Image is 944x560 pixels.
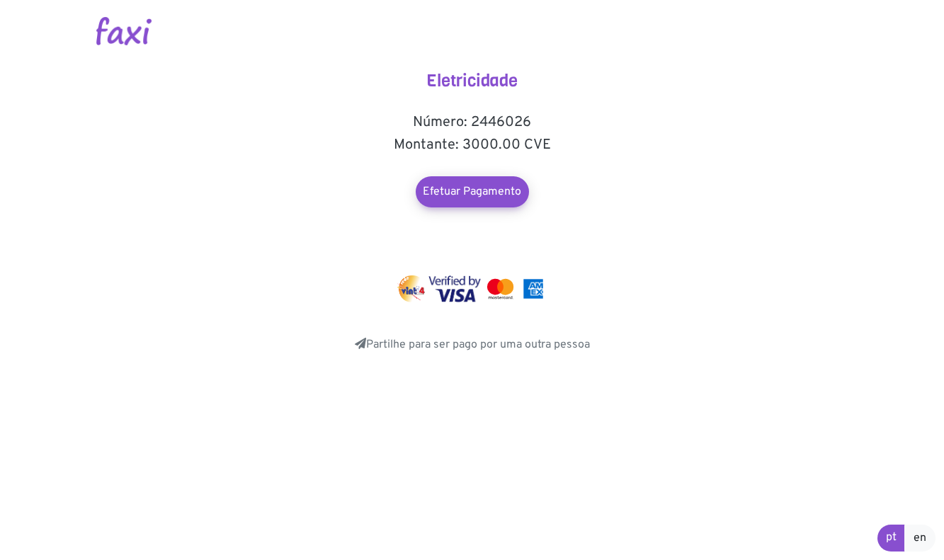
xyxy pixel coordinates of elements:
a: en [904,525,936,552]
a: Efetuar Pagamento [416,176,529,207]
h5: Montante: 3000.00 CVE [331,137,614,154]
img: vinti4 [397,275,426,302]
h4: Eletricidade [331,71,614,91]
img: mastercard [520,275,547,302]
img: visa [428,275,482,302]
a: Partilhe para ser pago por uma outra pessoa [355,338,590,352]
a: pt [877,525,905,552]
img: mastercard [484,275,516,302]
h5: Número: 2446026 [331,114,614,131]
